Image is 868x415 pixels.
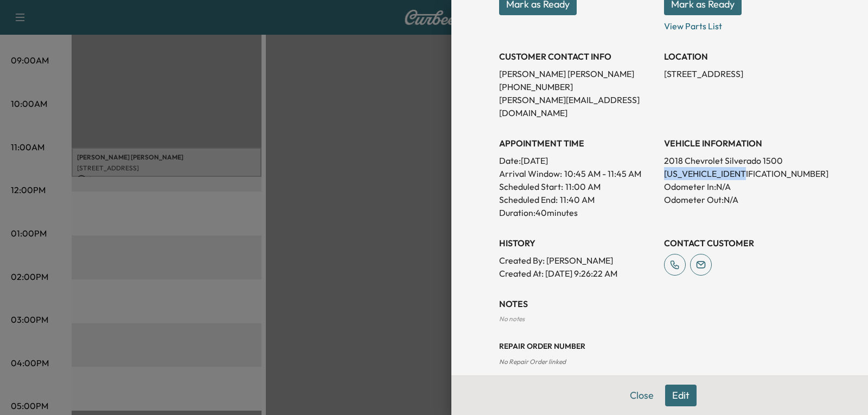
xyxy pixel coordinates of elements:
span: No Repair Order linked [499,357,566,366]
p: Created By : [PERSON_NAME] [499,254,655,267]
p: [PHONE_NUMBER] [499,80,655,93]
p: Arrival Window: [499,167,655,180]
p: [PERSON_NAME][EMAIL_ADDRESS][DOMAIN_NAME] [499,93,655,119]
button: Close [623,385,661,406]
p: Scheduled Start: [499,180,563,193]
h3: LOCATION [664,50,820,63]
h3: APPOINTMENT TIME [499,137,655,150]
p: View Parts List [664,15,820,33]
p: Created At : [DATE] 9:26:22 AM [499,267,655,280]
h3: History [499,237,655,250]
h3: Repair Order number [499,341,820,352]
h3: CONTACT CUSTOMER [664,237,820,250]
button: Edit [665,385,697,406]
p: 11:40 AM [560,193,595,206]
p: 11:00 AM [565,180,601,193]
h3: CUSTOMER CONTACT INFO [499,50,655,63]
span: 10:45 AM - 11:45 AM [564,167,641,180]
p: Odometer In: N/A [664,180,820,193]
p: Date: [DATE] [499,154,655,167]
p: 2018 Chevrolet Silverado 1500 [664,154,820,167]
p: [PERSON_NAME] [PERSON_NAME] [499,67,655,80]
p: Scheduled End: [499,193,558,206]
p: Duration: 40 minutes [499,206,655,219]
p: Odometer Out: N/A [664,193,820,206]
h3: VEHICLE INFORMATION [664,137,820,150]
p: [US_VEHICLE_IDENTIFICATION_NUMBER] [664,167,820,180]
p: [STREET_ADDRESS] [664,67,820,80]
h3: NOTES [499,297,820,310]
div: No notes [499,315,820,323]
